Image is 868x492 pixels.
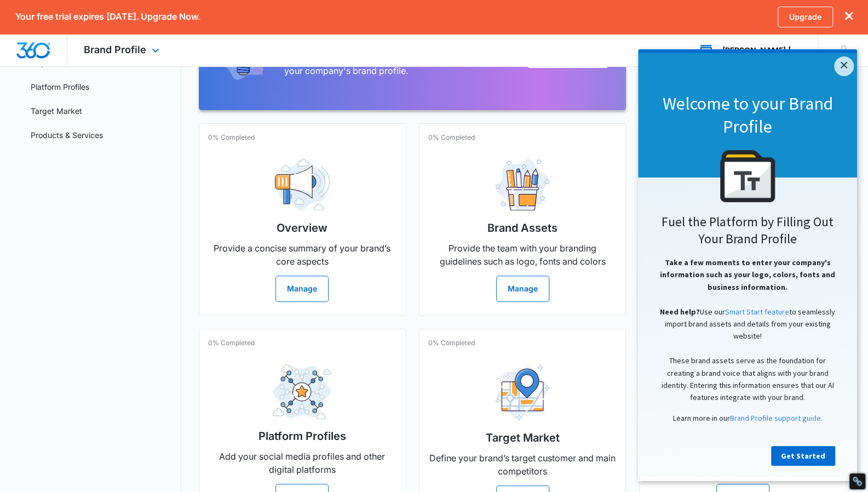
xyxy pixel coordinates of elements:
span: Brand Profile [84,44,146,55]
p: 0% Completed [208,338,255,348]
span: These brand assets serve as the foundation for creating a brand voice that aligns with your brand... [24,306,196,353]
h2: Target Market [486,430,560,446]
div: Brand Profile [67,34,179,66]
a: Smart Start feature [87,258,151,267]
p: Define your brand’s target customer and main competitors [428,451,617,478]
span: Take a few moments to enter your company's information such as your logo, colors, fonts and busin... [22,208,197,243]
button: Manage [496,276,549,302]
button: Manage [275,276,329,302]
a: Objectives [31,57,69,68]
div: Restore Info Box &#10;&#10;NoFollow Info:&#10; META-Robots NoFollow: &#09;true&#10; META-Robots N... [852,476,863,487]
a: Upgrade [778,7,833,27]
a: Products & Services [31,129,103,141]
a: 0% CompletedOverviewProvide a concise summary of your brand’s core aspectsManage [199,123,406,316]
p: Provide a concise summary of your brand’s core aspects [208,242,396,268]
h2: Platform Profiles [258,428,346,444]
a: 0% CompletedBrand AssetsProvide the team with your branding guidelines such as logo, fonts and co... [419,123,626,316]
p: 0% Completed [428,338,475,348]
p: Learn more in our [11,363,208,375]
p: Add your social media profiles and other digital platforms [208,450,396,476]
a: Platform Profiles [31,81,89,93]
span: Need help? [22,258,62,267]
a: Get Started [133,397,197,416]
button: dismiss this dialog [845,12,853,22]
p: Your free trial expires [DATE]. Upgrade Now. [15,12,200,22]
a: Close modal [196,7,216,27]
a: Target Market [31,105,82,117]
p: 0% Completed [428,133,475,142]
p: 0% Completed [208,133,255,142]
a: Brand Profile support guide. [92,364,185,374]
h2: Brand Assets [487,220,557,236]
h2: Overview [277,220,327,236]
span: Use our to seamlessly import brand assets and details from your existing website! [27,258,198,292]
div: account name [722,46,802,55]
h2: Fuel the Platform by Filling Out Your Brand Profile [11,164,208,198]
p: Provide the team with your branding guidelines such as logo, fonts and colors [428,242,617,268]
